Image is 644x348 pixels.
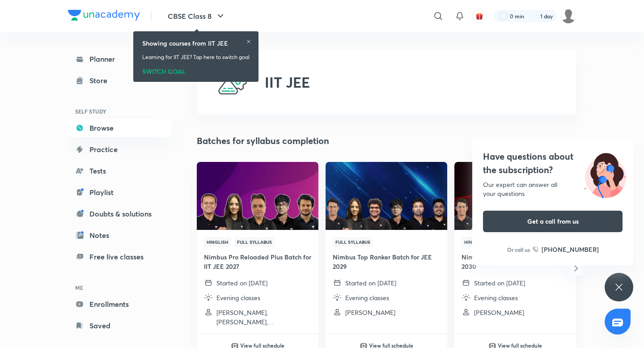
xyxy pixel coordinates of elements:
h6: ME [68,280,172,295]
img: streak [530,12,538,21]
p: Aditi Vyas [345,308,395,317]
button: Get a call from us [483,211,623,232]
p: Started on [DATE] [216,278,267,288]
img: Thumbnail [324,161,448,230]
a: ThumbnailHinglishFull SyllabusNimbus Pro Reloaded Plus Batch for IIT JEE 2027Started on [DATE]Eve... [197,162,318,334]
a: Browse [68,119,172,137]
a: Notes [68,226,172,244]
h6: Showing courses from IIT JEE [142,38,228,48]
img: avatar [475,12,483,20]
a: SEE ALL [552,136,576,146]
p: Aditi Vyas [474,308,524,317]
a: Saved [68,317,172,335]
a: Company Logo [68,10,140,23]
span: Full Syllabus [333,237,373,247]
span: Hinglish [204,237,231,247]
p: Started on [DATE] [474,278,525,288]
h4: Nimbus Pro Reloaded Plus Batch for IIT JEE 2027 [204,252,311,271]
img: S M AKSHATHAjjjfhfjgjgkgkgkhk [561,8,576,24]
p: Learning for IIT JEE? Tap here to switch goal [142,53,250,61]
h2: Batches for syllabus completion [197,134,329,148]
a: ThumbnailFull SyllabusNimbus Top Ranker Batch for JEE 2029Started on [DATE]Evening classes[PERSON... [326,162,447,324]
img: Company Logo [68,10,140,21]
p: Evening classes [474,293,518,302]
a: Free live classes [68,248,172,266]
a: Store [68,72,172,89]
p: Evening classes [345,293,389,302]
a: Doubts & solutions [68,205,172,223]
img: Thumbnail [195,161,319,230]
h4: Have questions about the subscription? [483,150,623,177]
h4: Nimbus Top Ranker Batch for JEE 2029 [333,252,440,271]
p: Or call us [507,246,530,254]
button: avatar [472,9,487,23]
span: Full Syllabus [234,237,275,247]
p: Started on [DATE] [345,278,396,288]
h4: Nimbus Top Ranker Batch for JEE 2030 [462,252,569,271]
a: Enrollments [68,295,172,313]
div: SWITCH GOAL [142,65,250,75]
a: Practice [68,140,172,158]
p: Vineet Loomba, Rohit Mishra, Vishal Singh and 2 more [216,308,311,327]
a: Tests [68,162,172,180]
h2: IIT JEE [265,74,310,91]
h6: SELF STUDY [68,104,172,119]
a: Planner [68,50,172,68]
div: Our expert can answer all your questions [483,180,623,198]
a: [PHONE_NUMBER] [533,245,599,254]
span: Hinglish [462,237,488,247]
div: Store [89,75,113,86]
h6: [PHONE_NUMBER] [542,245,599,254]
img: ttu_illustration_new.svg [577,150,633,198]
a: Playlist [68,183,172,201]
a: ThumbnailHinglishFull SyllabusNimbus Top Ranker Batch for JEE 2030Started on [DATE]Evening classe... [454,162,576,324]
p: Evening classes [216,293,260,302]
button: CBSE Class 8 [162,7,231,25]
